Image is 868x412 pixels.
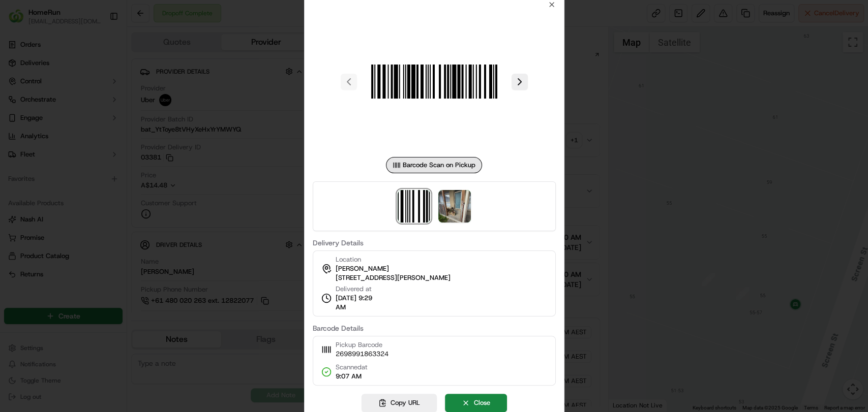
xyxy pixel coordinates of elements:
span: 9:07 AM [335,372,367,381]
span: Pickup Barcode [335,340,388,350]
label: Barcode Details [312,325,555,332]
img: barcode_scan_on_pickup image [398,190,430,223]
button: Close [445,394,507,412]
button: Copy URL [362,394,437,412]
span: Delivered at [335,284,382,294]
span: Location [335,255,361,264]
span: [DATE] 9:29 AM [335,294,382,312]
img: photo_proof_of_delivery image [438,190,471,223]
div: Barcode Scan on Pickup [386,157,482,173]
img: barcode_scan_on_pickup image [361,9,507,155]
span: [PERSON_NAME] [335,264,388,273]
span: [STREET_ADDRESS][PERSON_NAME] [335,273,450,282]
span: Scanned at [335,363,367,372]
label: Delivery Details [312,239,555,246]
span: 2698991863324 [335,350,388,359]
